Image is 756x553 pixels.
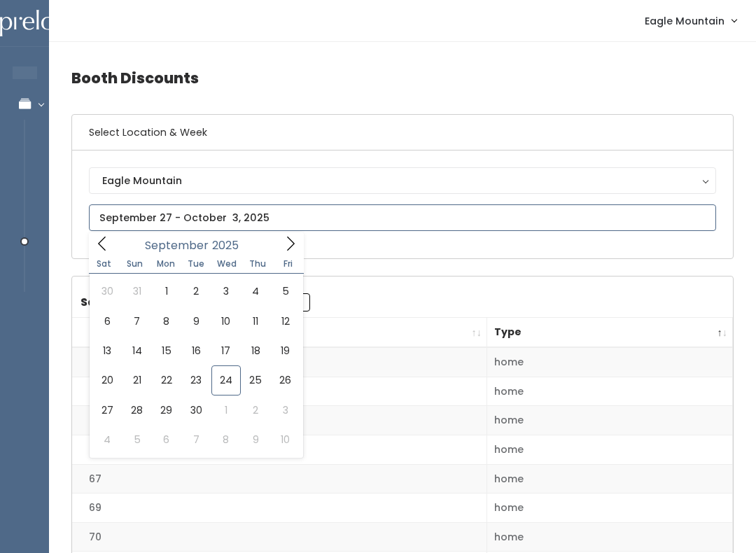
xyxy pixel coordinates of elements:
span: October 2, 2025 [241,395,270,425]
span: October 9, 2025 [241,425,270,454]
span: September 18, 2025 [241,336,270,365]
span: September 6, 2025 [92,307,122,336]
button: Eagle Mountain [89,167,716,194]
td: 70 [72,522,487,552]
td: home [487,464,733,493]
span: October 8, 2025 [211,425,241,454]
span: September 11, 2025 [241,307,270,336]
span: Tue [181,260,211,268]
span: Sat [89,260,120,268]
td: home [487,347,733,377]
span: September 9, 2025 [181,307,211,336]
a: Eagle Mountain [631,6,750,36]
span: September 22, 2025 [152,365,181,395]
span: October 5, 2025 [122,425,151,454]
span: September 26, 2025 [270,365,300,395]
span: August 30, 2025 [92,276,122,306]
span: September 27, 2025 [92,395,122,425]
td: 69 [72,493,487,523]
td: home [487,522,733,552]
span: September 5, 2025 [270,276,300,306]
label: Search: [80,293,310,311]
td: home [487,406,733,435]
span: September 10, 2025 [211,307,241,336]
h4: Booth Discounts [71,59,734,97]
span: September 4, 2025 [241,276,270,306]
span: September 7, 2025 [122,307,151,336]
span: September 24, 2025 [211,365,241,395]
span: October 3, 2025 [270,395,300,425]
td: 67 [72,464,487,493]
span: September 30, 2025 [181,395,211,425]
td: 66 [72,435,487,465]
th: Type: activate to sort column descending [487,318,733,348]
td: 65 [72,406,487,435]
span: September 1, 2025 [152,276,181,306]
td: home [487,435,733,465]
span: September 21, 2025 [122,365,151,395]
th: Booth Number: activate to sort column ascending [72,318,487,348]
input: Year [209,237,251,254]
span: September 25, 2025 [241,365,270,395]
span: September 8, 2025 [152,307,181,336]
span: Fri [273,260,304,268]
span: September 3, 2025 [211,276,241,306]
span: August 31, 2025 [122,276,151,306]
span: Wed [211,260,242,268]
span: Eagle Mountain [645,13,724,29]
span: September 2, 2025 [181,276,211,306]
span: September 23, 2025 [181,365,211,395]
td: 64 [72,377,487,406]
input: September 27 - October 3, 2025 [89,204,716,231]
span: October 10, 2025 [270,425,300,454]
span: September 12, 2025 [270,307,300,336]
td: home [487,493,733,523]
span: September 17, 2025 [211,336,241,365]
span: September 14, 2025 [122,336,151,365]
span: September 28, 2025 [122,395,151,425]
span: September [145,240,209,251]
span: September 15, 2025 [152,336,181,365]
span: October 7, 2025 [181,425,211,454]
span: Mon [150,260,181,268]
span: October 6, 2025 [152,425,181,454]
span: September 29, 2025 [152,395,181,425]
h6: Select Location & Week [72,115,733,150]
span: September 13, 2025 [92,336,122,365]
span: September 16, 2025 [181,336,211,365]
span: Sun [120,260,150,268]
td: home [487,377,733,406]
span: September 20, 2025 [92,365,122,395]
div: Eagle Mountain [102,173,703,188]
td: 63 [72,347,487,377]
span: October 1, 2025 [211,395,241,425]
span: October 4, 2025 [92,425,122,454]
span: Thu [242,260,273,268]
span: September 19, 2025 [270,336,300,365]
